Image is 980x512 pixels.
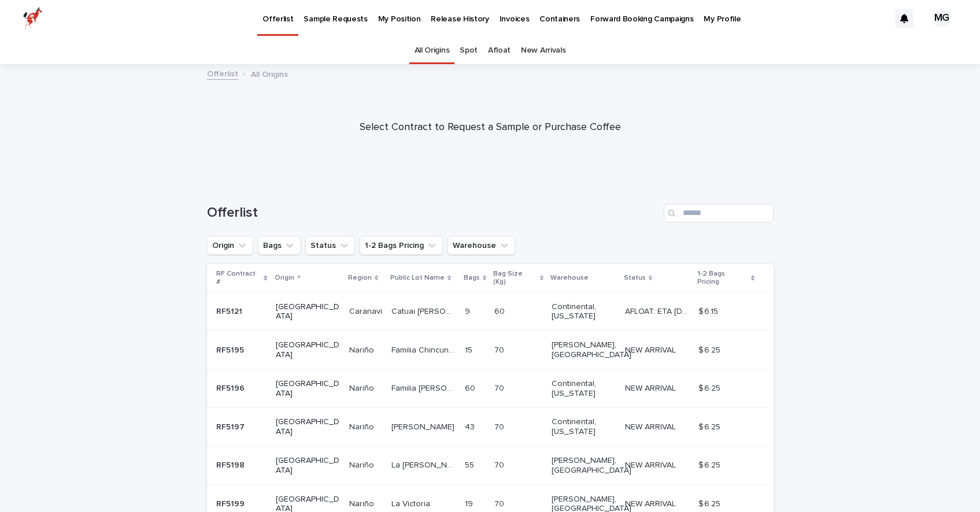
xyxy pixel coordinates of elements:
[391,305,458,317] p: Catuai [PERSON_NAME]
[360,236,443,255] button: 1-2 Bags Pricing
[698,420,723,432] p: $ 6.25
[698,305,720,317] p: $ 6.15
[207,408,774,447] tr: RF5197RF5197 [GEOGRAPHIC_DATA]NariñoNariño [PERSON_NAME][PERSON_NAME] 4343 7070 Continental, [US_...
[276,302,340,322] p: [GEOGRAPHIC_DATA]
[625,343,678,355] p: NEW ARRIVAL
[494,497,506,509] p: 70
[465,458,476,470] p: 55
[251,67,288,80] p: All Origins
[275,272,294,284] p: Origin
[391,420,457,432] p: [PERSON_NAME]
[349,420,376,432] p: Nariño
[216,381,247,394] p: RF5196
[494,343,506,355] p: 70
[664,204,774,222] input: Search
[625,381,678,394] p: NEW ARRIVAL
[698,458,723,470] p: $ 6.25
[207,205,659,221] h1: Offerlist
[625,497,678,509] p: NEW ARRIVAL
[465,420,477,432] p: 43
[391,343,458,355] p: Familia Chincunque
[216,420,247,432] p: RF5197
[465,343,475,355] p: 15
[625,420,678,432] p: NEW ARRIVAL
[207,66,238,80] a: Offerlist
[348,272,372,284] p: Region
[625,305,691,317] p: AFLOAT: ETA 10-31-2025
[494,458,506,470] p: 70
[624,272,646,284] p: Status
[493,268,537,289] p: Bag Size (Kg)
[460,37,478,64] a: Spot
[207,446,774,485] tr: RF5198RF5198 [GEOGRAPHIC_DATA]NariñoNariño La [PERSON_NAME]La [PERSON_NAME] 5555 7070 [PERSON_NAM...
[258,236,301,255] button: Bags
[415,37,450,64] a: All Origins
[349,458,376,470] p: Nariño
[207,292,774,331] tr: RF5121RF5121 [GEOGRAPHIC_DATA]CaranaviCaranavi Catuai [PERSON_NAME]Catuai [PERSON_NAME] 99 6060 C...
[698,343,723,355] p: $ 6.25
[465,305,472,317] p: 9
[207,236,253,255] button: Origin
[349,305,384,317] p: Caranavi
[216,458,247,470] p: RF5198
[276,456,340,476] p: [GEOGRAPHIC_DATA]
[216,305,245,317] p: RF5121
[207,331,774,370] tr: RF5195RF5195 [GEOGRAPHIC_DATA]NariñoNariño Familia ChincunqueFamilia Chincunque 1515 7070 [PERSON...
[276,417,340,437] p: [GEOGRAPHIC_DATA]
[276,340,340,360] p: [GEOGRAPHIC_DATA]
[23,7,43,30] img: zttTXibQQrCfv9chImQE
[521,37,565,64] a: New Arrivals
[391,497,432,509] p: La Victoria
[349,381,376,394] p: Nariño
[390,272,445,284] p: Public Lot Name
[391,458,458,470] p: La [PERSON_NAME]
[391,381,458,394] p: Familia [PERSON_NAME]
[697,268,749,289] p: 1-2 Bags Pricing
[494,381,506,394] p: 70
[488,37,511,64] a: Afloat
[698,497,723,509] p: $ 6.25
[216,343,246,355] p: RF5195
[216,497,247,509] p: RF5199
[464,272,480,284] p: Bags
[216,268,261,289] p: RF Contract #
[207,369,774,408] tr: RF5196RF5196 [GEOGRAPHIC_DATA]NariñoNariño Familia [PERSON_NAME]Familia [PERSON_NAME] 6060 7070 C...
[349,343,376,355] p: Nariño
[349,497,376,509] p: Nariño
[698,381,723,394] p: $ 6.25
[933,9,951,28] div: MG
[550,272,589,284] p: Warehouse
[448,236,515,255] button: Warehouse
[494,420,506,432] p: 70
[465,381,478,394] p: 60
[276,379,340,399] p: [GEOGRAPHIC_DATA]
[259,121,722,134] p: Select Contract to Request a Sample or Purchase Coffee
[465,497,475,509] p: 19
[625,458,678,470] p: NEW ARRIVAL
[494,305,507,317] p: 60
[305,236,355,255] button: Status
